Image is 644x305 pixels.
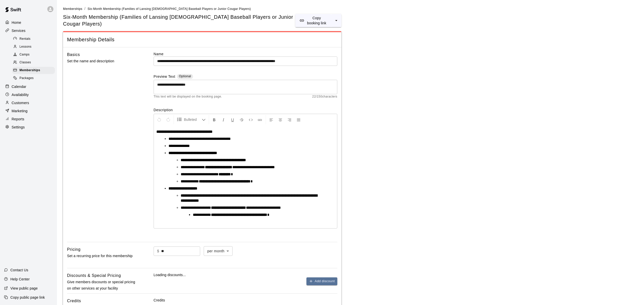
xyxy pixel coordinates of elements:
[19,68,40,73] span: Memberships
[67,253,137,259] p: Set a recurring price for this membership
[12,43,57,51] a: Lessons
[12,43,55,50] div: Lessons
[12,100,29,105] p: Customers
[63,7,82,11] a: Memberships
[12,92,29,97] p: Availability
[12,125,25,130] p: Settings
[4,83,53,90] a: Calendar
[154,107,337,112] label: Description
[12,35,57,43] a: Rentals
[10,268,28,273] p: Contact Us
[12,51,57,59] a: Camps
[204,246,233,256] div: per month
[19,60,31,65] span: Classes
[67,279,137,292] p: Give members discounts or special pricing on other services at your facility
[12,67,55,74] div: Memberships
[157,249,159,254] p: $
[4,99,53,107] a: Customers
[4,27,53,34] a: Services
[4,115,53,123] a: Reports
[154,272,337,277] p: Loading discounts...
[256,115,264,124] button: Insert Link
[210,115,219,124] button: Format Bold
[179,74,191,78] span: Optional
[155,115,163,124] button: Undo
[164,115,173,124] button: Redo
[219,115,228,124] button: Format Italics
[295,14,341,27] div: split button
[63,14,295,27] span: Six-Month Membership (Families of Lansing [DEMOGRAPHIC_DATA] Baseball Players or Junior Cougar Pl...
[12,108,28,113] p: Marketing
[67,272,121,279] h6: Discounts & Special Pricing
[12,28,26,33] p: Services
[12,35,55,43] div: Rentals
[12,20,21,25] p: Home
[154,298,337,303] p: Credits
[276,115,285,124] button: Center Align
[4,91,53,99] a: Availability
[12,74,57,82] a: Packages
[306,277,337,285] button: Add discount
[294,115,303,124] button: Justify Align
[63,6,638,12] nav: breadcrumb
[4,19,53,26] a: Home
[154,94,222,99] span: This text will be displayed on the booking page.
[312,94,337,99] span: 22 / 150 characters
[12,117,24,122] p: Reports
[12,75,55,82] div: Packages
[67,298,81,304] h6: Credits
[295,14,331,27] button: Copy booking link
[19,36,31,42] span: Rentals
[12,59,57,67] a: Classes
[237,115,246,124] button: Format Strikethrough
[184,117,202,122] span: Bulleted List
[10,277,30,282] p: Help Center
[12,67,57,74] a: Memberships
[331,14,341,27] button: select merge strategy
[19,44,32,49] span: Lessons
[154,74,175,80] label: Preview Text
[4,107,53,115] a: Marketing
[12,51,55,58] div: Camps
[10,295,45,300] p: Copy public page link
[4,123,53,131] a: Settings
[12,84,26,89] p: Calendar
[285,115,294,124] button: Right Align
[306,15,327,26] p: Copy booking link
[67,246,80,253] h6: Pricing
[19,52,30,57] span: Camps
[67,58,137,64] p: Set the name and description
[84,6,85,11] li: /
[67,36,337,43] span: Membership Details
[154,51,337,56] label: Name
[12,59,55,66] div: Classes
[267,115,276,124] button: Left Align
[246,115,255,124] button: Insert Code
[67,51,80,58] h6: Basics
[175,115,208,124] button: Formatting Options
[88,7,251,11] span: Six-Month Membership (Families of Lansing [DEMOGRAPHIC_DATA] Baseball Players or Junior Cougar Pl...
[10,286,38,291] p: View public page
[228,115,237,124] button: Format Underline
[19,76,34,81] span: Packages
[63,7,82,11] span: Memberships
